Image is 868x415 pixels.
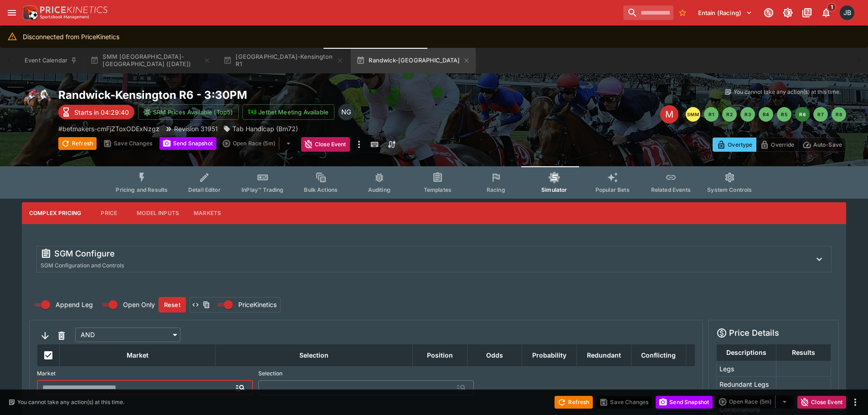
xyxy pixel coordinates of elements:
[756,138,798,152] button: Override
[827,3,837,12] span: 1
[159,297,186,313] button: Reset
[798,138,846,152] button: Auto-Save
[232,379,249,396] button: Open
[188,186,221,193] span: Detail Editor
[116,186,168,193] span: Pricing and Results
[174,124,218,133] p: Revision 31951
[412,344,467,366] th: Position
[686,107,700,122] button: SMM
[722,107,737,122] button: R2
[799,5,815,21] button: Documentation
[129,202,186,224] button: Model Inputs
[37,367,253,380] label: Market
[351,48,475,73] button: Randwick-[GEOGRAPHIC_DATA]
[795,107,810,122] button: R6
[734,88,841,96] p: You cannot take any action(s) at this time.
[123,300,155,309] span: Open Only
[247,108,257,117] img: jetbet-logo.svg
[258,367,474,380] label: Selection
[837,3,857,23] button: Josh Brown
[40,15,89,19] img: Sportsbook Management
[60,344,216,366] th: Market
[707,186,752,193] span: System Controls
[541,186,567,193] span: Simulator
[424,186,452,193] span: Templates
[241,186,283,193] span: InPlay™ Trading
[58,137,97,150] button: Refresh
[88,202,129,224] button: Price
[304,186,338,193] span: Bulk Actions
[693,5,758,20] button: Select Tenant
[716,361,776,376] td: Legs
[813,140,842,149] p: Auto-Save
[716,344,776,361] th: Descriptions
[675,5,690,20] button: No Bookmarks
[713,138,756,152] button: Overtype
[777,107,791,122] button: R5
[138,104,239,120] button: SRM Prices Available (Top5)
[596,186,630,193] span: Popular Bets
[58,124,159,133] p: Copy To Clipboard
[338,104,354,120] div: Nick Goss
[220,137,298,150] div: split button
[797,396,846,409] button: Close Event
[22,88,51,117] img: horse_racing.png
[740,107,755,122] button: R3
[487,186,505,193] span: Racing
[555,396,593,409] button: Refresh
[576,344,631,366] th: Redundant
[522,344,576,366] th: Probability
[74,108,129,117] p: Starts in 04:29:40
[704,107,719,122] button: R1
[238,300,277,309] span: PriceKinetics
[771,140,794,149] p: Override
[190,299,201,310] button: View payload
[201,299,212,310] button: Copy payload to clipboard
[22,202,88,224] button: Complex Pricing
[759,107,773,122] button: R4
[212,297,277,312] label: Change payload type
[75,328,180,342] div: AND
[776,344,831,361] th: Results
[216,344,412,366] th: Selection
[4,5,20,21] button: open drawer
[17,398,124,406] p: You cannot take any action(s) at this time.
[818,5,834,21] button: Notifications
[40,6,108,13] img: PriceKinetics
[716,395,794,408] div: split button
[58,88,452,102] h2: Copy To Clipboard
[301,137,350,152] button: Close Event
[20,4,38,22] img: PriceKinetics Logo
[56,300,93,309] span: Append Leg
[223,124,298,133] div: Tab Handicap (Bm72)
[232,124,298,133] p: Tab Handicap (Bm72)
[218,48,349,73] button: [GEOGRAPHIC_DATA]-Kensington R1
[840,5,854,20] div: Josh Brown
[729,328,779,338] h5: Price Details
[41,262,124,269] span: SGM Configuration and Controls
[631,344,686,366] th: Conflicting
[19,48,83,73] button: Event Calendar
[159,137,216,150] button: Send Snapshot
[85,48,216,73] button: SMM [GEOGRAPHIC_DATA]-[GEOGRAPHIC_DATA] ([DATE])
[760,5,777,21] button: Connected to PK
[467,344,522,366] th: Odds
[623,5,673,20] input: search
[186,202,228,224] button: Markets
[368,186,390,193] span: Auditing
[242,104,334,120] button: Jetbet Meeting Available
[651,186,691,193] span: Related Events
[850,397,861,408] button: more
[713,138,846,152] div: Start From
[23,28,119,45] div: Disconnected from PriceKinetics
[660,105,678,123] div: Edit Meeting
[686,107,846,122] nav: pagination navigation
[354,137,365,152] button: more
[716,376,776,392] td: Redundant Legs
[780,5,796,21] button: Toggle light/dark mode
[728,140,752,149] p: Overtype
[832,107,846,122] button: R8
[656,396,713,409] button: Send Snapshot
[813,107,828,122] button: R7
[108,166,759,199] div: Event type filters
